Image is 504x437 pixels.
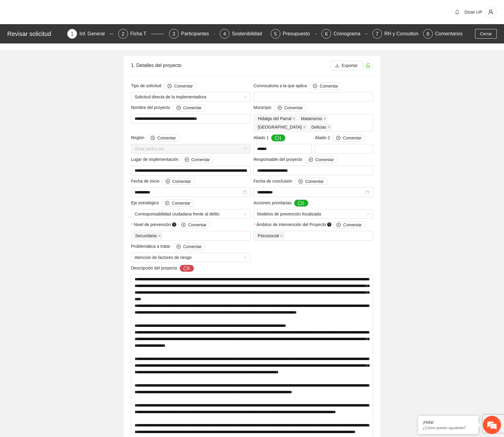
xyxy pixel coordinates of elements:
[161,199,194,207] button: Eje estratégico
[177,221,210,228] button: Nivel de prevención question-circle
[122,31,124,37] span: 2
[174,83,193,89] span: Comentar
[278,106,282,110] span: plus-circle
[67,29,113,39] div: 1Inf. General
[99,3,113,18] div: Minimizar ventana de chat en vivo
[284,104,303,111] span: Comentar
[254,156,338,163] span: Responsable del proyecto
[283,29,315,39] div: Presupuesto
[309,123,332,131] span: Delicias
[151,136,155,141] span: plus-circle
[275,136,279,141] span: message
[166,179,170,184] span: plus-circle
[173,104,206,111] button: Nombre del proyecto
[320,83,338,89] span: Comentar
[131,156,214,163] span: Lugar de implementación
[336,136,340,141] span: plus-circle
[173,243,206,250] button: Problemática a tratar
[254,104,307,111] span: Municipio
[220,29,266,39] div: 4Sostenibilidad
[485,9,496,15] span: user
[323,117,326,120] span: close
[423,29,463,39] div: 8Comentarios
[131,134,180,142] span: Región
[254,199,308,207] span: Acciones prioritarias
[384,29,427,39] div: RH y Consultores
[280,234,283,237] span: close
[435,29,463,39] div: Comentarios
[158,234,161,237] span: close
[298,201,302,206] span: message
[71,31,74,37] span: 1
[342,62,358,69] span: Exportar
[335,63,339,68] span: download
[298,179,303,184] span: plus-circle
[7,29,64,39] div: Revisar solicitud
[343,222,362,228] span: Comentar
[177,106,181,110] span: plus-circle
[172,200,190,206] span: Comentar
[315,156,334,163] span: Comentar
[475,29,497,39] button: Cerrar
[177,244,181,249] span: plus-circle
[255,123,308,131] span: Chihuahua
[364,63,373,68] span: unlock
[183,243,202,250] span: Comentar
[172,222,176,227] span: question-circle
[135,92,247,101] span: Solicitud directa de la implementadora
[185,158,189,162] span: plus-circle
[254,134,285,142] span: Aliado 1
[183,104,202,111] span: Comentar
[423,420,474,425] div: ¡Hola!
[298,115,328,122] span: Matamoros
[372,29,418,39] div: 7RH y Consultores
[134,221,210,228] span: Nivel de prevención
[167,84,172,89] span: plus-circle
[321,29,367,39] div: 6Cronograma
[343,135,361,141] span: Comentar
[131,82,197,90] span: Tipo de solicitud
[423,426,474,430] p: ¿Cómo puedo ayudarte?
[254,82,342,90] span: Convocatoria a la que aplica
[188,222,206,228] span: Comentar
[258,115,291,122] span: Hidalgo del Parral
[315,134,365,142] span: Aliado 2
[337,223,341,228] span: plus-circle
[255,232,285,239] span: Psicosocial
[271,29,317,39] div: 5Presupuesto
[313,84,317,89] span: plus-circle
[295,178,327,185] button: Fecha de conclusión
[135,253,247,262] span: Atención de factores de riesgo
[311,124,326,130] span: Delicias
[305,178,324,185] span: Comentar
[256,221,365,228] span: Ámbitos de intervención del Proyecto
[232,29,267,39] div: Sostenibilidad
[162,178,195,185] button: Fecha de inicio
[271,134,285,142] button: Aliado 1
[257,209,369,218] span: Modelos de prevención focalizada
[130,29,151,39] div: Ficha T
[164,82,196,90] button: Tipo de solicitud
[157,135,176,141] span: Comentar
[480,30,492,37] span: Cerrar
[131,243,206,250] span: Problemática a tratar
[255,115,297,122] span: Hidalgo del Parral
[305,156,338,163] button: Responsable del proyecto
[135,144,247,153] span: Zona centro sur
[180,265,194,272] button: Descripción del proyecto
[376,31,378,37] span: 7
[274,31,277,37] span: 5
[131,178,195,185] span: Fecha de inicio
[135,232,157,239] span: Secundaria
[327,126,330,129] span: close
[333,29,365,39] div: Cronograma
[172,178,191,185] span: Comentar
[131,57,330,74] div: 1. Detalles del proyecto
[426,31,429,37] span: 8
[147,134,180,142] button: Región
[301,115,322,122] span: Matamoros
[191,156,210,163] span: Comentar
[485,6,497,18] button: user
[31,31,101,39] div: Chatee con nosotros ahora
[169,29,215,39] div: 3Participantes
